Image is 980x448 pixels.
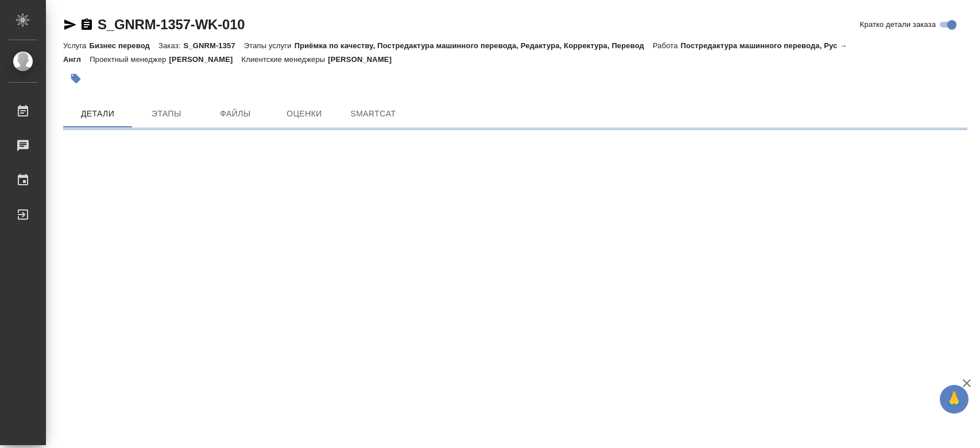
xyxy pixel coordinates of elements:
[139,107,194,121] span: Этапы
[89,41,158,50] p: Бизнес перевод
[208,107,263,121] span: Файлы
[944,387,964,411] span: 🙏
[242,55,328,64] p: Клиентские менеджеры
[653,41,681,50] p: Работа
[328,55,400,64] p: [PERSON_NAME]
[63,66,88,91] button: Добавить тэг
[158,41,183,50] p: Заказ:
[860,19,936,30] span: Кратко детали заказа
[940,385,969,414] button: 🙏
[346,107,401,121] span: SmartCat
[244,41,295,50] p: Этапы услуги
[277,107,332,121] span: Оценки
[295,41,653,50] p: Приёмка по качеству, Постредактура машинного перевода, Редактура, Корректура, Перевод
[169,55,242,64] p: [PERSON_NAME]
[183,41,243,50] p: S_GNRM-1357
[90,55,169,64] p: Проектный менеджер
[98,17,245,32] a: S_GNRM-1357-WK-010
[70,107,125,121] span: Детали
[63,18,77,32] button: Скопировать ссылку для ЯМессенджера
[63,41,89,50] p: Услуга
[80,18,94,32] button: Скопировать ссылку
